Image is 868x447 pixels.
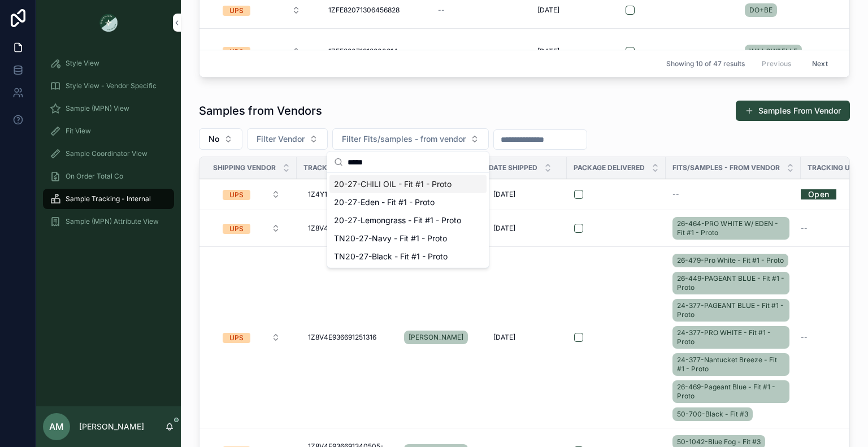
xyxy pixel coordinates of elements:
[308,224,379,233] span: 1Z8V4E936693912554
[99,14,118,32] img: App logo
[43,211,174,232] a: Sample (MPN) Attribute View
[308,333,376,342] span: 1Z8V4E936691251316
[801,185,836,203] a: Open
[342,133,466,145] span: Filter Fits/samples - from vendor
[801,224,808,233] span: --
[493,190,515,199] span: [DATE]
[801,333,808,342] span: --
[677,437,761,446] span: 50-1042-Blue Fog - Fit #3
[677,383,785,401] span: 26-469-Pageant Blue - Fit #1 - Proto
[229,333,244,343] div: UPS
[745,45,802,58] a: WILLOW&ELLE
[334,179,452,190] span: 20-27-CHILI OIL - Fit #1 - Proto
[247,128,328,150] button: Select Button
[199,128,242,150] button: Select Button
[537,6,559,15] span: [DATE]
[672,353,789,376] a: 24-377-Nantucket Breeze - Fit #1 - Proto
[438,47,519,56] a: --
[308,190,381,199] span: 1Z4Y126W0394120301
[808,163,858,172] span: Tracking URL
[489,328,560,346] a: [DATE]
[672,190,679,199] span: --
[213,163,276,172] span: Shipping Vendor
[672,217,789,240] a: 26-464-PRO WHITE W/ EDEN - Fit #1 - Proto
[199,103,322,119] h1: Samples from Vendors
[438,47,445,56] span: --
[66,127,91,136] span: Fit View
[66,194,151,203] span: Sample Tracking - Internal
[332,128,489,150] button: Select Button
[666,59,745,68] span: Showing 10 of 47 results
[404,328,475,346] a: [PERSON_NAME]
[409,333,463,342] span: [PERSON_NAME]
[672,190,794,199] a: --
[303,163,370,172] span: Tracking Number
[213,327,290,348] a: Select Button
[736,101,850,121] button: Samples From Vendor
[213,41,310,62] a: Select Button
[533,42,611,60] a: [DATE]
[229,47,244,57] div: UPS
[672,326,789,349] a: 24-377-PRO WHITE - Fit #1 - Proto
[328,6,400,15] span: 1ZFE82071306456828
[213,218,290,239] a: Select Button
[43,189,174,209] a: Sample Tracking - Internal
[677,410,748,419] span: 50-700-Black - Fit #3
[66,217,159,226] span: Sample (MPN) Attribute View
[66,172,123,181] span: On Order Total Co
[229,6,244,16] div: UPS
[677,328,785,346] span: 24-377-PRO WHITE - Fit #1 - Proto
[328,47,398,56] span: 1ZFE82071318200214
[493,224,515,233] span: [DATE]
[677,274,785,292] span: 26-449-PAGEANT BLUE - Fit #1 - Proto
[438,6,445,15] span: --
[66,81,157,90] span: Style View - Vendor Specific
[214,327,289,348] button: Select Button
[213,184,290,205] a: Select Button
[672,299,789,322] a: 24-377-PAGEANT BLUE - Fit #1 - Proto
[36,45,181,246] div: scrollable content
[745,1,848,19] a: DO+BE
[66,149,147,158] span: Sample Coordinator View
[672,380,789,403] a: 26-469-Pageant Blue - Fit #1 - Proto
[43,53,174,73] a: Style View
[533,1,611,19] a: [DATE]
[49,420,64,433] span: AM
[489,163,537,172] span: Date Shipped
[334,233,447,244] span: TN20-27-Navy - Fit #1 - Proto
[537,47,559,56] span: [DATE]
[334,197,435,208] span: 20-27-Eden - Fit #1 - Proto
[489,185,560,203] a: [DATE]
[672,254,788,267] a: 26-479-Pro White - Fit #1 - Proto
[303,185,390,203] a: 1Z4Y126W0394120301
[303,219,390,237] a: 1Z8V4E936693912554
[334,215,461,226] span: 20-27-Lemongrass - Fit #1 - Proto
[214,184,289,205] button: Select Button
[672,251,794,423] a: 26-479-Pro White - Fit #1 - Proto26-449-PAGEANT BLUE - Fit #1 - Proto24-377-PAGEANT BLUE - Fit #1...
[334,251,448,262] span: TN20-27-Black - Fit #1 - Proto
[677,256,784,265] span: 26-479-Pro White - Fit #1 - Proto
[43,76,174,96] a: Style View - Vendor Specific
[209,133,219,145] span: No
[43,166,174,186] a: On Order Total Co
[749,6,772,15] span: DO+BE
[43,144,174,164] a: Sample Coordinator View
[324,42,424,60] a: 1ZFE82071318200214
[43,98,174,119] a: Sample (MPN) View
[749,47,797,56] span: WILLOW&ELLE
[672,407,753,421] a: 50-700-Black - Fit #3
[745,3,777,17] a: DO+BE
[303,328,390,346] a: 1Z8V4E936691251316
[804,55,836,72] button: Next
[677,219,785,237] span: 26-464-PRO WHITE W/ EDEN - Fit #1 - Proto
[43,121,174,141] a: Fit View
[257,133,305,145] span: Filter Vendor
[214,218,289,238] button: Select Button
[404,331,468,344] a: [PERSON_NAME]
[438,6,519,15] a: --
[327,173,489,268] div: Suggestions
[229,190,244,200] div: UPS
[66,59,99,68] span: Style View
[677,301,785,319] span: 24-377-PAGEANT BLUE - Fit #1 - Proto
